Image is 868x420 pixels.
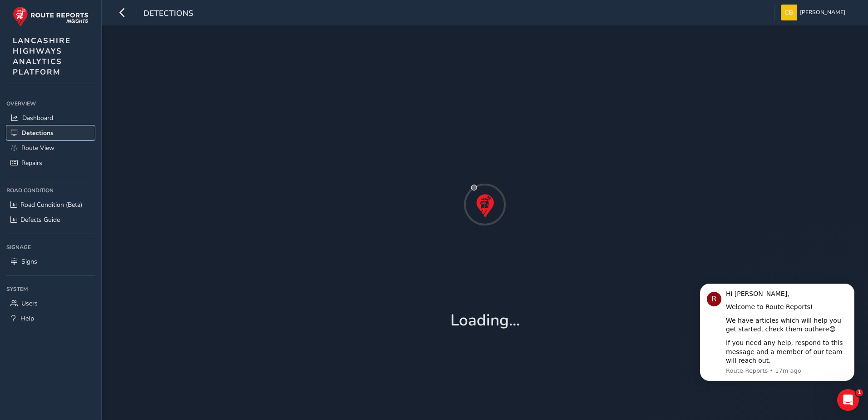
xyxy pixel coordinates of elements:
[6,140,95,155] a: Route View
[6,311,95,326] a: Help
[20,314,34,323] span: Help
[6,125,95,140] a: Detections
[20,200,82,209] span: Road Condition (Beta)
[13,6,89,27] img: rr logo
[6,197,95,212] a: Road Condition (Beta)
[22,114,53,122] span: Dashboard
[781,5,848,20] button: [PERSON_NAME]
[6,296,95,311] a: Users
[21,144,54,152] span: Route View
[143,8,193,20] span: Detections
[6,155,95,170] a: Repairs
[20,215,60,224] span: Defects Guide
[6,184,95,197] div: Road Condition
[13,35,71,77] span: LANCASHIRE HIGHWAYS ANALYTICS PLATFORM
[21,299,38,308] span: Users
[800,5,845,20] span: [PERSON_NAME]
[21,159,42,167] span: Repairs
[837,389,859,411] iframe: Intercom live chat
[6,282,95,296] div: System
[856,389,863,396] span: 1
[6,97,95,110] div: Overview
[21,257,37,266] span: Signs
[6,254,95,269] a: Signs
[6,110,95,125] a: Dashboard
[21,129,54,137] span: Detections
[686,275,868,386] iframe: Intercom notifications message
[6,212,95,227] a: Defects Guide
[6,240,95,254] div: Signage
[450,311,520,330] h1: Loading...
[781,5,797,20] img: diamond-layout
